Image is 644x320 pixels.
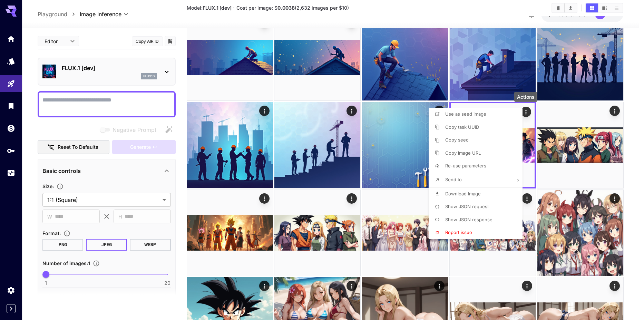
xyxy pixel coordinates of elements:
[445,124,479,130] span: Copy task UUID
[445,230,472,235] span: Report issue
[445,177,462,182] span: Send to
[445,111,486,117] span: Use as seed image
[445,163,486,168] span: Re-use parameters
[445,204,489,209] span: Show JSON request
[445,191,481,196] span: Download Image
[445,137,469,143] span: Copy seed
[445,150,481,156] span: Copy image URL
[514,92,537,102] div: Actions
[445,217,492,222] span: Show JSON response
